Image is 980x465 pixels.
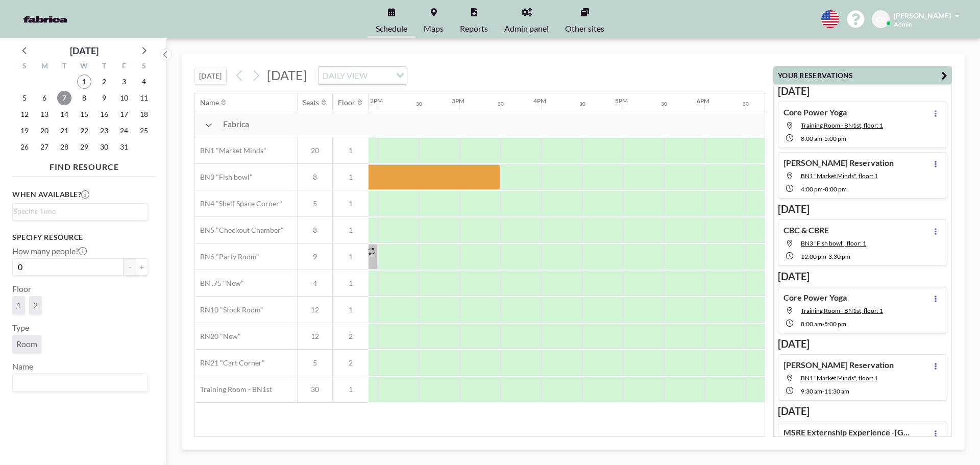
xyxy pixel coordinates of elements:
[321,69,370,82] span: DAILY VIEW
[424,25,444,33] span: Maps
[57,91,71,105] span: Tuesday, October 7, 2025
[37,91,52,105] span: Monday, October 6, 2025
[773,66,952,84] button: YOUR RESERVATIONS
[97,75,111,89] span: Thursday, October 2, 2025
[823,185,825,193] span: -
[13,374,148,391] div: Search for option
[743,101,749,107] div: 30
[12,246,87,256] label: How many people?
[55,60,75,74] div: T
[778,270,947,283] h3: [DATE]
[70,43,99,58] div: [DATE]
[661,101,667,107] div: 30
[298,385,332,394] span: 30
[333,358,369,368] span: 2
[778,337,947,350] h3: [DATE]
[460,25,488,33] span: Reports
[195,385,272,394] span: Training Room - BN1st
[298,305,332,314] span: 12
[565,25,604,33] span: Other sites
[452,97,464,105] div: 3PM
[200,98,219,107] div: Name
[16,339,37,349] span: Room
[533,97,546,105] div: 4PM
[37,107,52,121] span: Monday, October 13, 2025
[137,124,151,138] span: Saturday, October 25, 2025
[57,124,71,138] span: Tuesday, October 21, 2025
[117,91,131,105] span: Friday, October 10, 2025
[697,97,709,105] div: 6PM
[894,20,912,28] span: Admin
[824,135,846,142] span: 5:00 PM
[783,360,894,370] h4: [PERSON_NAME] Reservation
[801,239,866,247] span: BN3 "Fish bowl", floor: 1
[876,15,886,24] span: CB
[35,60,55,74] div: M
[195,146,266,155] span: BN1 "Market Minds"
[12,361,33,372] label: Name
[117,140,131,154] span: Friday, October 31, 2025
[504,25,549,33] span: Admin panel
[37,140,52,154] span: Monday, October 27, 2025
[333,226,369,235] span: 1
[298,146,332,155] span: 20
[114,60,134,74] div: F
[801,121,883,129] span: Training Room - BN1st, floor: 1
[14,206,142,217] input: Search for option
[12,233,148,242] h3: Specify resource
[783,225,829,235] h4: CBC & CBRE
[298,358,332,368] span: 5
[97,91,111,105] span: Thursday, October 9, 2025
[12,158,156,172] h4: FIND RESOURCE
[783,107,847,117] h4: Core Power Yoga
[37,124,52,138] span: Monday, October 20, 2025
[824,320,846,328] span: 5:00 PM
[77,140,91,154] span: Wednesday, October 29, 2025
[822,387,824,395] span: -
[822,135,824,142] span: -
[117,75,131,89] span: Friday, October 3, 2025
[16,9,75,30] img: organization-logo
[12,284,31,294] label: Floor
[117,124,131,138] span: Friday, October 24, 2025
[333,252,369,261] span: 1
[801,387,822,395] span: 9:30 AM
[195,279,244,288] span: BN .75 "New"
[298,226,332,235] span: 8
[778,405,947,418] h3: [DATE]
[579,101,585,107] div: 30
[824,387,849,395] span: 11:30 AM
[77,124,91,138] span: Wednesday, October 22, 2025
[498,101,504,107] div: 30
[298,332,332,341] span: 12
[333,199,369,208] span: 1
[77,107,91,121] span: Wednesday, October 15, 2025
[298,199,332,208] span: 5
[298,173,332,182] span: 8
[15,60,35,74] div: S
[195,199,282,208] span: BN4 "Shelf Space Corner"
[195,226,284,235] span: BN5 "Checkout Chamber"
[318,67,407,84] div: Search for option
[124,258,136,276] button: -
[801,135,822,142] span: 8:00 AM
[77,75,91,89] span: Wednesday, October 1, 2025
[195,252,259,261] span: BN6 "Party Room"
[298,252,332,261] span: 9
[94,60,114,74] div: T
[13,204,148,219] div: Search for option
[333,279,369,288] span: 1
[828,253,850,260] span: 3:30 PM
[137,107,151,121] span: Saturday, October 18, 2025
[333,332,369,341] span: 2
[17,91,32,105] span: Sunday, October 5, 2025
[77,91,91,105] span: Wednesday, October 8, 2025
[333,173,369,182] span: 1
[195,358,265,368] span: RN21 "Cart Corner"
[801,320,822,328] span: 8:00 AM
[195,332,241,341] span: RN20 "New"
[778,203,947,215] h3: [DATE]
[137,91,151,105] span: Saturday, October 11, 2025
[194,67,227,85] button: [DATE]
[137,75,151,89] span: Saturday, October 4, 2025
